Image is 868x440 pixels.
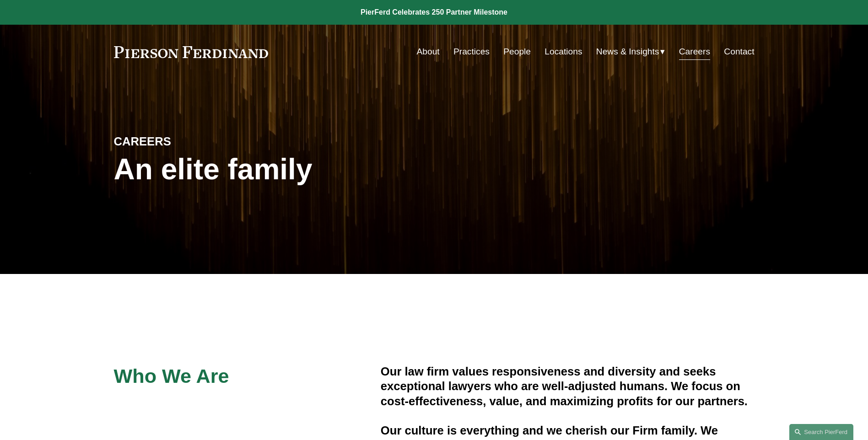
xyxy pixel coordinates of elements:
span: Who We Are [114,365,229,387]
a: Locations [545,43,582,60]
a: Careers [679,43,710,60]
a: folder dropdown [596,43,665,60]
h4: CAREERS [114,134,274,149]
a: Contact [724,43,754,60]
a: Search this site [789,424,853,440]
a: Practices [453,43,490,60]
a: About [417,43,440,60]
h1: An elite family [114,153,434,186]
a: People [503,43,531,60]
span: News & Insights [596,44,659,60]
h4: Our law firm values responsiveness and diversity and seeks exceptional lawyers who are well-adjus... [381,364,755,408]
